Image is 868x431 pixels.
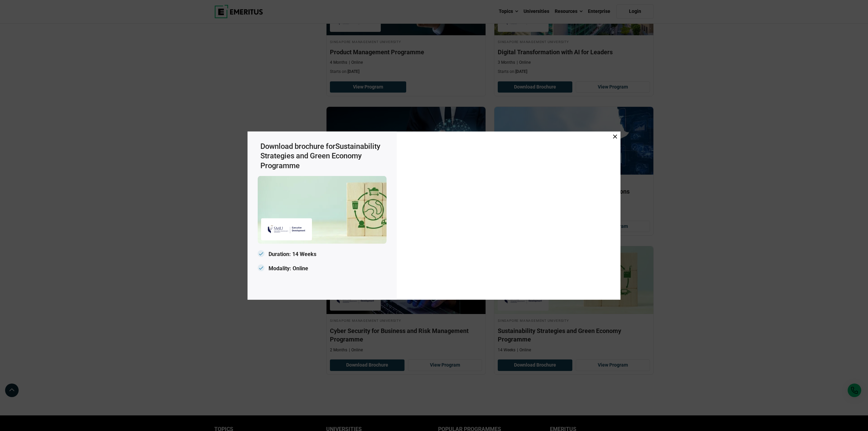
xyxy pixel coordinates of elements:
p: Duration: 14 Weeks [258,249,387,260]
span: Sustainability Strategies and Green Economy Programme [260,142,380,170]
p: Modality: Online [258,263,387,274]
iframe: To enrich screen reader interactions, please activate Accessibility in Grammarly extension settings [400,135,617,294]
img: Emeritus [264,222,309,237]
img: Emeritus [258,176,387,244]
h3: Download brochure for [260,141,387,171]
